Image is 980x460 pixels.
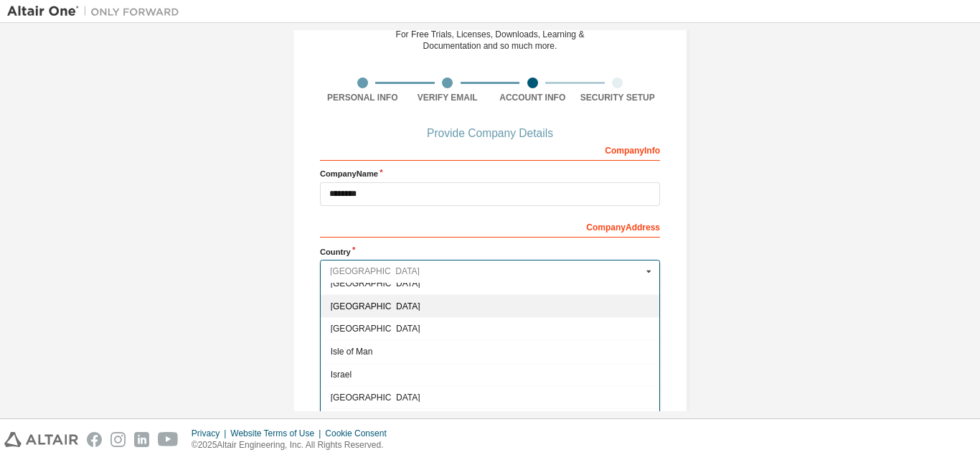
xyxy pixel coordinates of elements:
label: Country [320,246,660,258]
div: Account Info [490,92,575,103]
span: Israel [331,370,650,379]
div: Security Setup [575,92,661,103]
div: Privacy [192,428,230,439]
span: Isle of Man [331,347,650,356]
div: Verify Email [405,92,491,103]
div: For Free Trials, Licenses, Downloads, Learning & Documentation and so much more. [396,29,585,52]
img: altair_logo.svg [4,432,78,447]
div: Company Info [320,138,660,161]
span: [GEOGRAPHIC_DATA] [331,393,650,402]
img: Altair One [7,4,187,19]
div: Company Address [320,215,660,238]
div: Website Terms of Use [230,428,325,439]
img: youtube.svg [158,432,179,447]
div: Cookie Consent [325,428,395,439]
img: linkedin.svg [134,432,149,447]
p: © 2025 Altair Engineering, Inc. All Rights Reserved. [192,439,395,451]
span: [GEOGRAPHIC_DATA] [331,324,650,333]
span: [GEOGRAPHIC_DATA] [331,301,650,310]
span: [GEOGRAPHIC_DATA] [331,279,650,288]
div: Personal Info [320,92,405,103]
img: instagram.svg [110,432,126,447]
label: Company Name [320,168,660,179]
div: Provide Company Details [320,129,660,138]
img: facebook.svg [87,432,102,447]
